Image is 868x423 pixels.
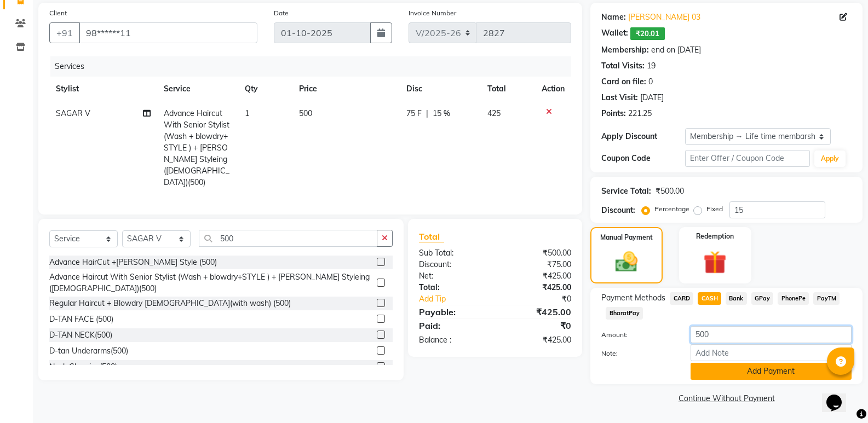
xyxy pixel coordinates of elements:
div: [DATE] [640,92,664,103]
span: CARD [670,292,693,305]
div: ₹425.00 [495,334,579,346]
input: Enter Offer / Coupon Code [685,150,810,167]
div: ₹425.00 [495,305,579,318]
div: Regular Haircut + Blowdry [DEMOGRAPHIC_DATA](with wash) (500) [49,298,291,309]
button: Apply [814,150,846,167]
div: Advance Haircut With Senior Stylist (Wash + blowdry+STYLE ) + [PERSON_NAME] Styleing ([DEMOGRAPHI... [49,271,372,294]
div: Balance : [411,334,495,346]
span: PayTM [813,292,840,305]
div: Payable: [411,305,495,318]
input: Amount [691,326,852,343]
button: +91 [49,22,80,43]
span: ₹20.01 [630,27,665,40]
th: Service [157,77,238,101]
label: Redemption [696,231,734,241]
div: ₹75.00 [495,259,579,270]
div: ₹500.00 [656,186,684,197]
div: ₹500.00 [495,247,579,259]
th: Qty [238,77,292,101]
label: Amount: [593,330,682,340]
label: Percentage [654,204,689,214]
div: Name: [601,11,626,23]
div: Advance HairCut +[PERSON_NAME] Style (500) [49,257,217,268]
div: Neck Cleaning(500) [49,361,117,373]
span: 15 % [433,108,450,119]
button: Add Payment [691,363,852,380]
div: ₹0 [495,319,579,332]
div: 0 [648,76,653,88]
label: Client [49,8,67,18]
span: Bank [726,292,747,305]
img: _gift.svg [696,248,734,277]
div: ₹425.00 [495,282,579,293]
span: 425 [487,108,501,118]
span: | [426,108,428,119]
div: Last Visit: [601,92,638,103]
a: Continue Without Payment [593,393,860,404]
label: Note: [593,349,682,358]
input: Add Note [691,344,852,361]
div: end on [DATE] [651,44,701,56]
div: Total Visits: [601,60,645,72]
span: 75 F [406,108,422,119]
th: Action [535,77,571,101]
span: 500 [299,108,312,118]
div: Coupon Code [601,153,685,164]
label: Fixed [706,204,723,214]
a: [PERSON_NAME] 03 [628,11,700,23]
span: CASH [698,292,721,305]
a: Add Tip [411,293,509,305]
div: Services [50,56,579,77]
div: D-TAN NECK(500) [49,329,112,341]
div: Discount: [601,205,635,216]
div: Discount: [411,259,495,270]
div: Sub Total: [411,247,495,259]
div: D-tan Underarms(500) [49,345,128,357]
span: Advance Haircut With Senior Stylist (Wash + blowdry+STYLE ) + [PERSON_NAME] Styleing ([DEMOGRAPHI... [164,108,229,187]
div: Wallet: [601,27,628,40]
th: Stylist [49,77,157,101]
div: 19 [647,60,656,72]
div: ₹425.00 [495,270,579,282]
span: PhonePe [778,292,809,305]
div: 221.25 [628,108,652,119]
th: Total [481,77,535,101]
span: 1 [245,108,249,118]
span: SAGAR V [56,108,90,118]
div: ₹0 [509,293,579,305]
div: Paid: [411,319,495,332]
label: Date [274,8,289,18]
div: D-TAN FACE (500) [49,314,113,325]
div: Card on file: [601,76,646,88]
span: BharatPay [606,307,643,320]
input: Search or Scan [199,230,377,247]
span: Total [419,231,444,242]
label: Invoice Number [409,8,456,18]
span: GPay [751,292,774,305]
input: Search by Name/Mobile/Email/Code [79,22,257,43]
iframe: chat widget [822,379,857,412]
th: Disc [400,77,481,101]
div: Points: [601,108,626,119]
span: Payment Methods [601,292,665,304]
div: Total: [411,282,495,293]
div: Membership: [601,44,649,56]
label: Manual Payment [600,233,653,242]
div: Net: [411,270,495,282]
th: Price [292,77,400,101]
div: Apply Discount [601,131,685,142]
img: _cash.svg [608,249,645,275]
div: Service Total: [601,186,651,197]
